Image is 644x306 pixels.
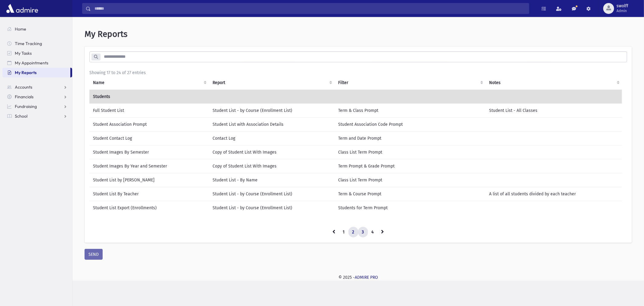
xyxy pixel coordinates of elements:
a: School [2,111,72,121]
td: Contact Log [209,131,335,145]
span: Financials [15,94,34,99]
a: 2 [348,227,358,238]
td: Student List - All Classes [485,103,622,117]
input: Search [91,3,529,14]
td: Student List - by Course (Enrollment List) [209,103,335,117]
a: ADMIRE PRO [355,275,378,280]
td: Student List - by Course (Enrollment List) [209,201,335,215]
td: Student List with Association Details [209,117,335,131]
th: Notes : activate to sort column ascending [485,76,622,90]
td: Term and Date Prompt [335,131,485,145]
td: Students [89,90,622,103]
td: Term & Course Prompt [335,187,485,201]
a: Time Tracking [2,39,72,48]
span: swolff [617,4,628,8]
a: Financials [2,92,72,102]
span: Time Tracking [15,41,42,46]
td: Student Contact Log [89,131,209,145]
td: Student Images By Semester [89,145,209,159]
td: Term & Class Prompt [335,103,485,117]
td: Student Association Prompt [89,117,209,131]
span: My Reports [15,70,37,75]
span: My Tasks [15,50,32,56]
td: Copy of Student List With Images [209,145,335,159]
td: Student List - By Name [209,173,335,187]
span: Home [15,26,26,32]
th: Filter : activate to sort column ascending [335,76,485,90]
td: Student List Export (Enrollments) [89,201,209,215]
a: 1 [339,227,349,238]
a: My Tasks [2,48,72,58]
td: A list of all students divided by each teacher [485,187,622,201]
a: 4 [368,227,378,238]
td: Class List Term Prompt [335,173,485,187]
td: Student List By Teacher [89,187,209,201]
th: Name: activate to sort column ascending [89,76,209,90]
a: My Appointments [2,58,72,68]
th: Report: activate to sort column ascending [209,76,335,90]
span: School [15,113,27,119]
span: My Appointments [15,60,48,66]
a: Accounts [2,82,72,92]
td: Student Images By Year and Semester [89,159,209,173]
td: Student List - by Course (Enrollment List) [209,187,335,201]
div: Showing 17 to 24 of 27 entries [89,70,627,76]
span: Admin [617,8,628,13]
a: My Reports [2,68,70,77]
div: © 2025 - [82,274,634,281]
a: Home [2,24,72,34]
span: Fundraising [15,104,37,109]
td: Student List by [PERSON_NAME] [89,173,209,187]
td: Copy of Student List With Images [209,159,335,173]
td: Student Association Code Prompt [335,117,485,131]
a: Fundraising [2,102,72,111]
td: Full Student List [89,103,209,117]
img: AdmirePro [5,2,40,15]
a: 3 [358,227,368,238]
td: Term Prompt & Grade Prompt [335,159,485,173]
button: SEND [85,249,103,260]
span: My Reports [85,29,127,39]
span: Accounts [15,84,32,90]
td: Students for Term Prompt [335,201,485,215]
td: Class List Term Prompt [335,145,485,159]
